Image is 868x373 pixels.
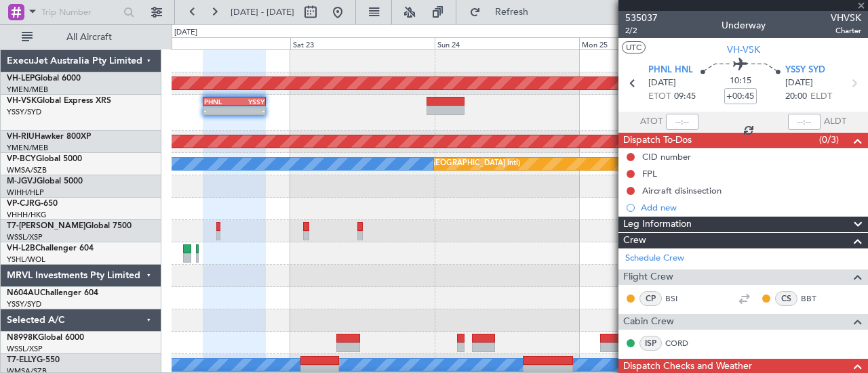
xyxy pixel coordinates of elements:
[665,292,696,305] a: BSI
[785,90,807,104] span: 20:00
[7,177,83,185] a: M-JGVJGlobal 5000
[579,37,724,49] div: Mon 25
[7,289,40,297] span: N604AU
[146,37,290,49] div: Fri 22
[641,202,861,213] div: Add new
[648,76,676,90] span: [DATE]
[775,291,797,306] div: CS
[41,2,119,22] input: Trip Number
[623,269,673,285] span: Flight Crew
[7,344,43,354] a: WSSL/XSP
[231,6,294,18] span: [DATE] - [DATE]
[235,106,265,114] div: -
[622,41,646,53] button: UTC
[290,37,435,49] div: Sat 23
[785,64,825,77] span: YSSY SYD
[7,356,37,364] span: T7-ELLY
[7,85,48,95] a: YMEN/MEB
[7,232,43,242] a: WSSL/XSP
[623,217,692,232] span: Leg Information
[7,334,38,342] span: N8998K
[174,27,197,39] div: [DATE]
[435,37,579,49] div: Sun 24
[15,26,147,48] button: All Aircraft
[642,168,657,179] div: FPL
[727,43,760,57] span: VH-VSK
[623,314,674,330] span: Cabin Crew
[7,133,91,141] a: VH-RIUHawker 800XP
[7,74,35,83] span: VH-LEP
[831,25,861,37] span: Charter
[7,188,44,198] a: WIHH/HLP
[819,133,839,147] span: (0/3)
[7,222,85,230] span: T7-[PERSON_NAME]
[463,1,545,23] button: Refresh
[7,222,132,230] a: T7-[PERSON_NAME]Global 7500
[642,151,691,162] div: CID number
[7,97,111,105] a: VH-VSKGlobal Express XRS
[639,291,662,306] div: CP
[625,25,658,37] span: 2/2
[623,133,692,148] span: Dispatch To-Dos
[639,336,662,351] div: ISP
[810,90,832,104] span: ELDT
[7,289,98,297] a: N604AUChallenger 604
[7,255,45,265] a: YSHL/WOL
[7,200,35,208] span: VP-CJR
[484,7,540,17] span: Refresh
[7,155,36,163] span: VP-BCY
[722,18,766,32] div: Underway
[7,299,41,309] a: YSSY/SYD
[623,233,646,248] span: Crew
[674,90,696,104] span: 09:45
[7,165,47,175] a: WMSA/SZB
[625,11,658,25] span: 535037
[204,106,235,114] div: -
[7,74,81,83] a: VH-LEPGlobal 6000
[730,74,751,88] span: 10:15
[7,244,35,253] span: VH-L2B
[640,115,663,129] span: ATOT
[7,200,58,208] a: VP-CJRG-650
[785,76,813,90] span: [DATE]
[7,356,60,364] a: T7-ELLYG-550
[7,155,82,163] a: VP-BCYGlobal 5000
[7,97,37,105] span: VH-VSK
[7,177,37,185] span: M-JGVJ
[665,337,696,349] a: CORD
[625,252,684,265] a: Schedule Crew
[35,32,143,42] span: All Aircraft
[648,90,671,104] span: ETOT
[648,64,693,77] span: PHNL HNL
[7,133,35,141] span: VH-RIU
[824,115,846,129] span: ALDT
[801,292,831,305] a: BBT
[7,334,84,342] a: N8998KGlobal 6000
[831,11,861,25] span: VHVSK
[7,143,48,153] a: YMEN/MEB
[642,185,722,196] div: Aircraft disinsection
[7,210,47,220] a: VHHH/HKG
[204,97,235,106] div: PHNL
[7,107,41,117] a: YSSY/SYD
[235,97,265,106] div: YSSY
[7,244,94,253] a: VH-L2BChallenger 604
